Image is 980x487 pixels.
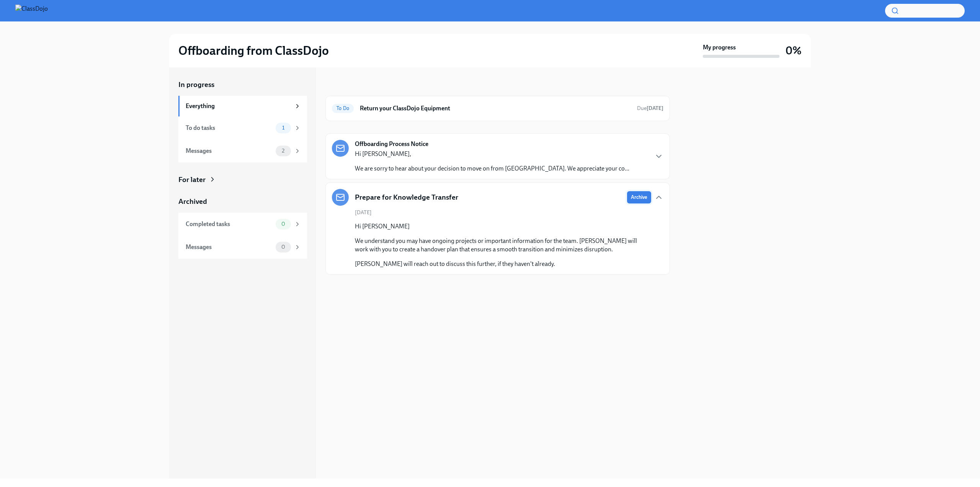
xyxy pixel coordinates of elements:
[178,43,329,58] h2: Offboarding from ClassDojo
[355,260,651,268] p: [PERSON_NAME] will reach out to discuss this further, if they haven't already.
[703,43,736,52] strong: My progress
[178,197,307,207] a: Archived
[178,175,307,185] a: For later
[178,139,307,162] a: Messages2
[178,236,307,259] a: Messages0
[637,105,663,112] span: August 24th, 2025 12:00
[278,125,289,131] span: 1
[178,116,307,139] a: To do tasks1
[178,213,307,236] a: Completed tasks0
[631,193,647,201] span: Archive
[186,102,291,110] div: Everything
[355,150,629,158] p: Hi [PERSON_NAME],
[355,192,458,202] h5: Prepare for Knowledge Transfer
[786,44,802,57] h3: 0%
[355,222,651,231] p: Hi [PERSON_NAME]
[186,220,273,228] div: Completed tasks
[186,243,273,251] div: Messages
[325,80,361,90] div: In progress
[186,124,273,132] div: To do tasks
[647,105,663,112] strong: [DATE]
[627,191,651,203] button: Archive
[355,164,629,173] p: We are sorry to hear about your decision to move on from [GEOGRAPHIC_DATA]. We appreciate your co...
[332,102,663,115] a: To DoReturn your ClassDojo EquipmentDue[DATE]
[178,96,307,116] a: Everything
[277,221,290,227] span: 0
[355,237,651,254] p: We understand you may have ongoing projects or important information for the team. [PERSON_NAME] ...
[360,104,631,113] h6: Return your ClassDojo Equipment
[277,244,290,250] span: 0
[186,147,273,155] div: Messages
[277,148,289,154] span: 2
[178,175,206,185] div: For later
[332,105,354,111] span: To Do
[355,209,372,216] span: [DATE]
[637,105,663,112] span: Due
[178,80,307,90] a: In progress
[15,5,48,17] img: ClassDojo
[355,140,428,148] strong: Offboarding Process Notice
